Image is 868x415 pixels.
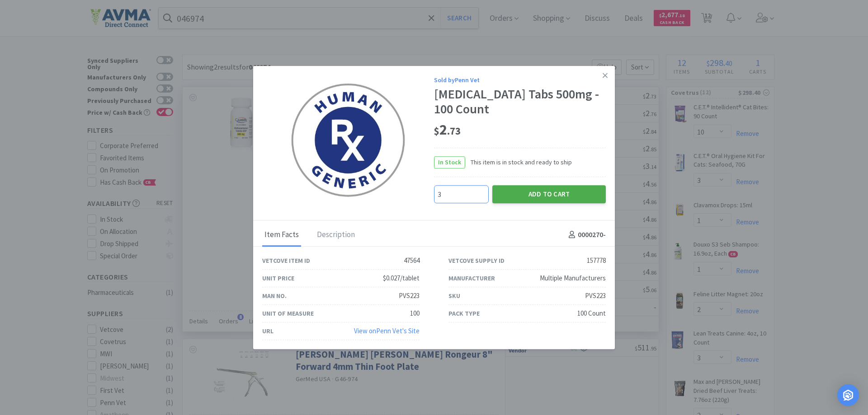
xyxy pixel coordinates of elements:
div: Multiple Manufacturers [540,273,606,284]
div: Item Facts [262,224,301,247]
span: . 73 [447,125,461,137]
div: Sold by Penn Vet [434,75,606,85]
span: 2 [434,121,461,139]
div: Man No. [262,291,287,301]
div: 100 [410,308,420,319]
div: Description [315,224,357,247]
div: Unit Price [262,273,294,283]
span: In Stock [434,157,465,168]
div: Vetcove Supply ID [448,256,505,266]
div: URL [262,326,274,336]
span: This item is in stock and ready to ship [465,157,572,167]
div: 100 Count [577,308,606,319]
div: Unit of Measure [262,308,314,318]
img: 71f36c62a1994ca8aa1629e785f75d17_157778.jpeg [289,81,407,199]
div: 47564 [404,255,420,266]
h4: 0000270 - [565,229,606,241]
div: [MEDICAL_DATA] Tabs 500mg - 100 Count [434,87,606,117]
div: Open Intercom Messenger [837,384,859,406]
input: Qty [434,186,488,203]
button: Add to Cart [492,185,606,203]
div: Vetcove Item ID [262,256,310,266]
div: $0.027/tablet [383,273,420,284]
div: PVS223 [399,290,420,301]
a: View onPenn Vet's Site [354,326,420,335]
div: 157778 [587,255,606,266]
div: SKU [448,291,460,301]
div: Manufacturer [448,273,495,283]
div: Pack Type [448,308,480,318]
span: $ [434,125,439,137]
div: PVS223 [585,290,606,301]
